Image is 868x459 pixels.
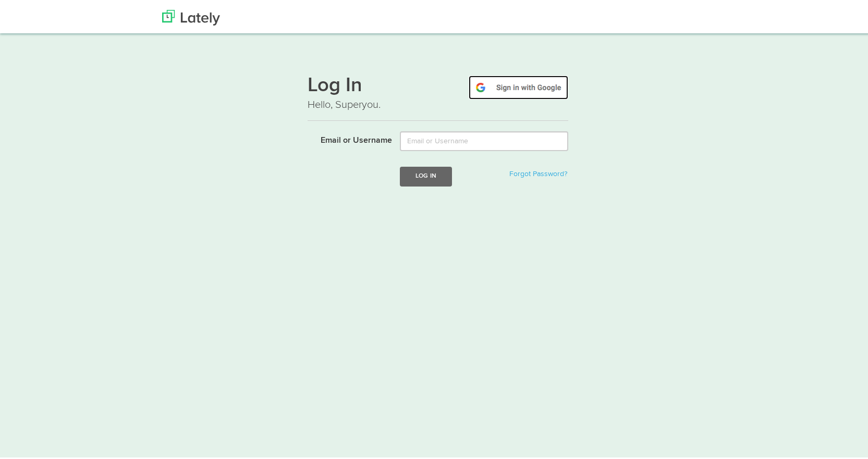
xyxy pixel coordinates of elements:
[400,129,568,149] input: Email or Username
[400,165,452,184] button: Log In
[308,73,568,95] h1: Log In
[162,8,220,23] img: Lately
[509,168,567,176] a: Forgot Password?
[469,73,568,97] img: google-signin.png
[308,95,568,110] p: Hello, Superyou.
[300,129,392,145] label: Email or Username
